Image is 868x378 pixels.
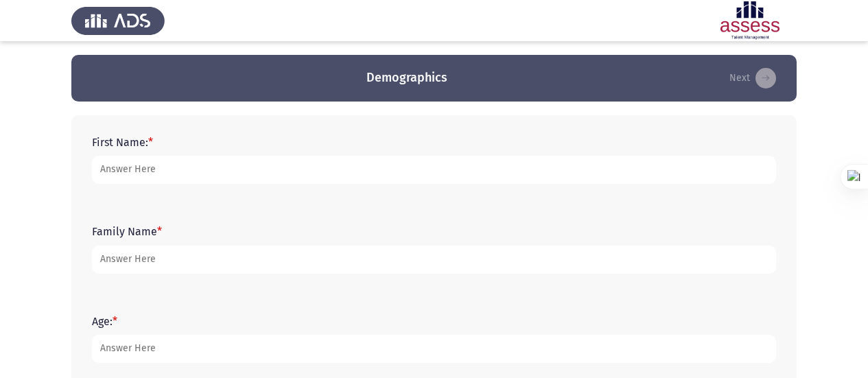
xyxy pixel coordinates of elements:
input: add answer text [92,156,776,184]
input: add answer text [92,335,776,363]
label: Family Name [92,225,162,238]
input: add answer text [92,246,776,274]
img: Assessment logo of ASSESS English Language Assessment (3 Module) (Ad - IB) [703,1,797,40]
label: Age: [92,315,117,328]
label: First Name: [92,136,153,149]
button: load next page [725,67,780,89]
img: Assess Talent Management logo [71,1,165,40]
h3: Demographics [366,69,447,86]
